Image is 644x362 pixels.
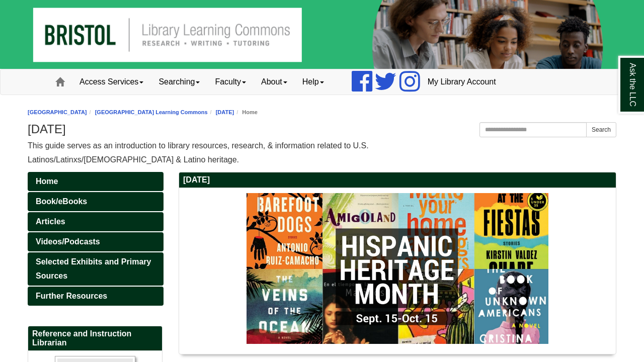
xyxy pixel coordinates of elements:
a: My Library Account [420,69,504,95]
nav: breadcrumb [28,108,616,117]
span: Home [36,177,58,186]
a: Selected Exhibits and Primary Sources [28,252,164,286]
a: Further Resources [28,287,164,306]
a: [GEOGRAPHIC_DATA] Learning Commons [95,109,208,115]
a: Videos/Podcasts [28,232,164,251]
span: Videos/Podcasts [36,237,100,246]
a: Home [28,172,164,191]
a: Searching [151,69,207,95]
a: Help [295,69,332,95]
span: Book/eBooks [36,197,87,206]
span: Articles [36,217,65,226]
a: Faculty [207,69,254,95]
span: Further Resources [36,292,107,300]
a: Access Services [72,69,151,95]
a: [GEOGRAPHIC_DATA] [28,109,87,115]
a: Articles [28,212,164,231]
h2: [DATE] [179,172,616,188]
a: Book/eBooks [28,192,164,211]
button: Search [586,122,616,137]
a: [DATE] [216,109,234,115]
span: This guide serves as an introduction to library resources, research, & information related to U.S... [28,141,369,164]
h1: [DATE] [28,122,616,136]
a: About [254,69,295,95]
h2: Reference and Instruction Librarian [28,326,162,351]
li: Home [234,108,258,117]
span: Selected Exhibits and Primary Sources [36,257,151,280]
